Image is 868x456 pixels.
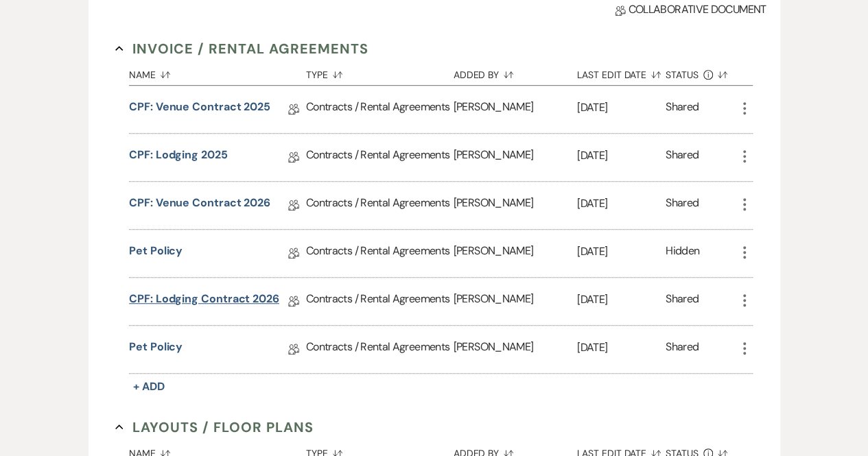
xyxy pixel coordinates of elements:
div: Contracts / Rental Agreements [306,326,454,373]
div: Hidden [666,243,699,264]
div: [PERSON_NAME] [454,326,577,373]
button: + Add [129,377,169,396]
button: Status [666,59,736,85]
div: [PERSON_NAME] [454,86,577,133]
button: Layouts / Floor Plans [115,417,314,437]
div: [PERSON_NAME] [454,278,577,325]
div: Contracts / Rental Agreements [306,182,454,229]
button: Name [129,59,306,85]
button: Last Edit Date [577,59,666,85]
div: Contracts / Rental Agreements [306,230,454,277]
div: [PERSON_NAME] [454,182,577,229]
div: Shared [666,339,699,360]
div: Shared [666,291,699,312]
p: [DATE] [577,99,666,117]
div: Shared [666,147,699,168]
div: Contracts / Rental Agreements [306,278,454,325]
span: Collaborative document [615,1,766,18]
div: Shared [666,99,699,120]
a: CPF: Lodging 2025 [129,147,228,168]
button: Type [306,59,454,85]
a: CPF: Venue Contract 2025 [129,99,270,120]
p: [DATE] [577,195,666,213]
div: Contracts / Rental Agreements [306,134,454,181]
p: [DATE] [577,339,666,357]
div: [PERSON_NAME] [454,230,577,277]
button: Invoice / Rental Agreements [115,38,368,59]
p: [DATE] [577,291,666,309]
a: CPF: Lodging Contract 2026 [129,291,279,312]
div: [PERSON_NAME] [454,134,577,181]
span: Status [666,70,699,80]
span: + Add [133,379,165,394]
p: [DATE] [577,147,666,165]
a: Pet Policy [129,339,183,360]
p: [DATE] [577,243,666,261]
div: Shared [666,195,699,216]
a: CPF: Venue Contract 2026 [129,195,270,216]
button: Added By [454,59,577,85]
div: Contracts / Rental Agreements [306,86,454,133]
a: Pet Policy [129,243,183,264]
